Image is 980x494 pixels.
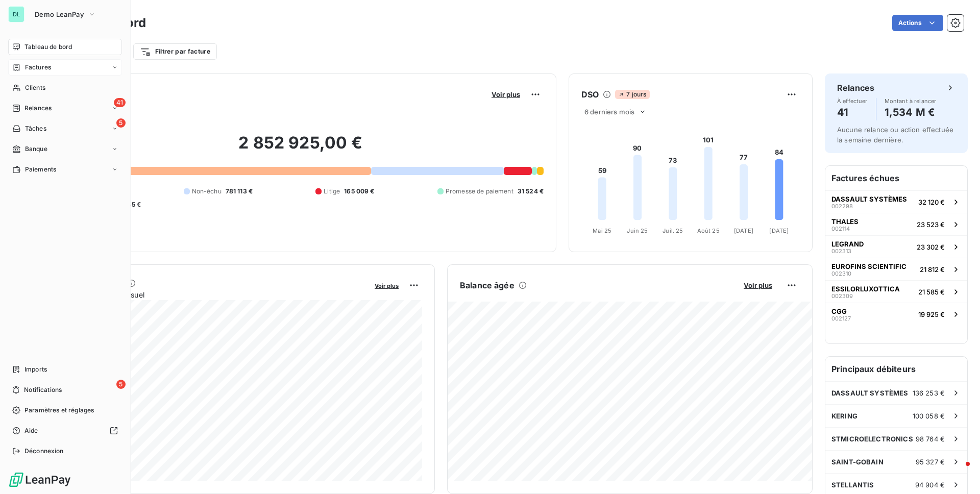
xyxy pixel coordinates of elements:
[825,190,967,213] button: DASSAULT SYSTÈMES00229832 120 €
[8,6,24,22] div: DL
[24,426,38,435] span: Aide
[769,227,789,234] tspan: [DATE]
[945,459,970,484] iframe: Intercom live chat
[825,166,967,190] h6: Factures échues
[825,303,967,325] button: CGG00212719 925 €
[825,213,967,235] button: THALES00211423 523 €
[116,380,126,389] span: 5
[837,82,874,94] h6: Relances
[918,288,945,296] span: 21 585 €
[344,187,374,196] span: 165 009 €
[58,133,544,163] h2: 2 852 925,00 €
[831,307,847,315] span: CGG
[24,385,62,394] span: Notifications
[492,90,520,98] span: Voir plus
[885,104,937,120] h4: 1,534 M €
[831,412,857,420] span: KERING
[584,108,634,116] span: 6 derniers mois
[25,63,51,72] span: Factures
[744,281,772,289] span: Voir plus
[734,227,753,234] tspan: [DATE]
[35,10,84,18] span: Demo LeanPay
[837,98,868,104] span: À effectuer
[116,118,126,128] span: 5
[831,217,859,226] span: THALES
[825,357,967,381] h6: Principaux débiteurs
[917,243,945,251] span: 23 302 €
[913,389,945,397] span: 136 253 €
[825,258,967,280] button: EUROFINS SCIENTIFIC00231021 812 €
[697,227,720,234] tspan: Août 25
[831,248,851,254] span: 002313
[133,43,217,60] button: Filtrer par facture
[25,165,56,174] span: Paiements
[916,435,945,443] span: 98 764 €
[593,227,611,234] tspan: Mai 25
[920,265,945,274] span: 21 812 €
[58,289,367,300] span: Chiffre d'affaires mensuel
[581,88,599,101] h6: DSO
[913,412,945,420] span: 100 058 €
[831,458,884,466] span: SAINT-GOBAIN
[918,310,945,318] span: 19 925 €
[837,126,953,144] span: Aucune relance ou action effectuée la semaine dernière.
[837,104,868,120] h4: 41
[518,187,544,196] span: 31 524 €
[25,83,45,92] span: Clients
[446,187,513,196] span: Promesse de paiement
[8,472,71,488] img: Logo LeanPay
[885,98,937,104] span: Montant à relancer
[831,315,851,322] span: 002127
[918,198,945,206] span: 32 120 €
[324,187,340,196] span: Litige
[916,458,945,466] span: 95 327 €
[825,280,967,303] button: ESSILORLUXOTTICA00230921 585 €
[375,282,399,289] span: Voir plus
[831,262,906,270] span: EUROFINS SCIENTIFIC
[831,293,853,299] span: 002309
[488,90,523,99] button: Voir plus
[627,227,648,234] tspan: Juin 25
[24,104,52,113] span: Relances
[226,187,253,196] span: 781 113 €
[114,98,126,107] span: 41
[831,285,900,293] span: ESSILORLUXOTTICA
[615,90,649,99] span: 7 jours
[825,235,967,258] button: LEGRAND00231323 302 €
[24,406,94,415] span: Paramètres et réglages
[892,15,943,31] button: Actions
[25,124,46,133] span: Tâches
[831,226,850,232] span: 002114
[24,365,47,374] span: Imports
[831,435,913,443] span: STMICROELECTRONICS
[831,195,907,203] span: DASSAULT SYSTÈMES
[25,144,47,154] span: Banque
[831,240,864,248] span: LEGRAND
[24,42,72,52] span: Tableau de bord
[831,203,853,209] span: 002298
[831,389,909,397] span: DASSAULT SYSTÈMES
[372,281,402,290] button: Voir plus
[831,270,851,277] span: 002310
[24,447,64,456] span: Déconnexion
[8,423,122,439] a: Aide
[663,227,683,234] tspan: Juil. 25
[831,481,874,489] span: STELLANTIS
[192,187,222,196] span: Non-échu
[460,279,514,291] h6: Balance âgée
[917,220,945,229] span: 23 523 €
[741,281,775,290] button: Voir plus
[915,481,945,489] span: 94 904 €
